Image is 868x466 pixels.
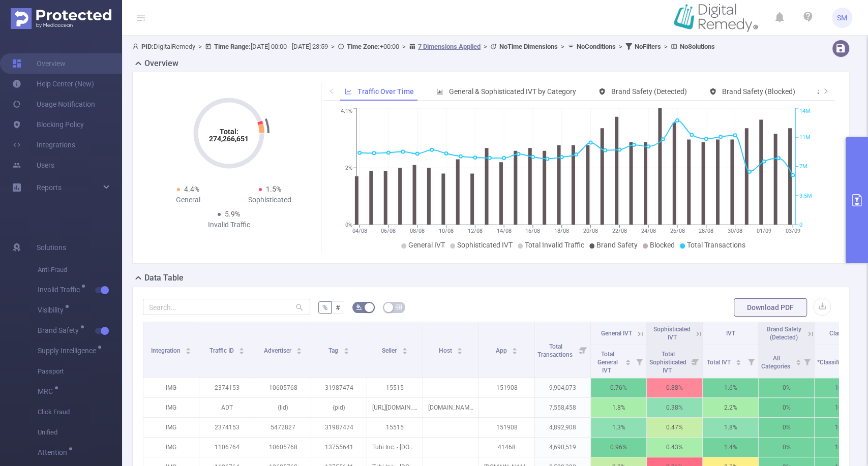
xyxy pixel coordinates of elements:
i: icon: caret-down [186,350,191,353]
i: icon: caret-up [402,346,407,349]
p: IMG [143,418,199,437]
i: icon: caret-up [186,346,191,349]
span: Total Transactions [537,343,574,358]
span: 4.4% [184,185,199,193]
tspan: 28/08 [699,228,713,234]
span: MRC [38,388,56,395]
div: Sort [795,358,801,364]
tspan: 11M [799,134,811,141]
div: Sort [402,346,408,352]
span: *Classified [817,359,848,366]
span: Total Transactions [687,241,745,249]
i: icon: caret-down [239,350,245,353]
tspan: 0 [799,222,802,228]
b: Time Zone: [347,43,380,50]
div: Sophisticated [229,195,311,205]
div: Invalid Traffic [188,220,270,230]
tspan: Total: [220,128,238,136]
p: 0% [759,398,814,417]
span: Sophisticated IVT [653,326,691,341]
i: icon: caret-up [239,346,245,349]
i: icon: caret-down [795,361,801,364]
span: > [399,43,409,50]
i: icon: caret-up [625,358,631,361]
p: IMG [143,438,199,457]
p: 10605768 [255,438,311,457]
i: icon: caret-down [512,350,518,353]
div: Sort [343,346,349,352]
p: 4,690,519 [535,438,590,457]
a: Overview [12,53,66,74]
i: icon: bar-chart [436,88,443,95]
a: Usage Notification [12,94,95,114]
p: 0% [759,418,814,437]
p: 10605768 [255,378,311,397]
b: PID: [141,43,154,50]
span: Click Fraud [38,402,122,422]
span: > [661,43,671,50]
i: icon: caret-up [457,346,463,349]
span: Traffic Over Time [357,87,414,96]
tspan: 20/08 [583,228,598,234]
div: Sort [512,346,518,352]
tspan: 4.1% [341,108,352,115]
span: Total Sophisticated IVT [649,351,686,374]
p: 151908 [479,418,534,437]
a: Users [12,155,54,175]
b: No Filters [635,43,661,50]
span: Unified [38,422,122,443]
a: Reports [37,177,62,198]
p: IMG [143,398,199,417]
span: General & Sophisticated IVT by Category [449,87,576,96]
b: No Conditions [577,43,616,50]
i: icon: bg-colors [356,304,362,310]
tspan: 12/08 [468,228,483,234]
i: icon: caret-up [296,346,302,349]
p: 0.38% [647,398,702,417]
tspan: 18/08 [554,228,569,234]
p: {lid} [255,398,311,417]
span: Brand Safety (Detected) [767,326,801,341]
p: 2374153 [199,378,255,397]
span: Invalid Traffic [38,286,83,293]
b: No Time Dimensions [499,43,558,50]
p: ADT [199,398,255,417]
p: 4,892,908 [535,418,590,437]
span: Reports [37,183,62,192]
p: 0.43% [647,438,702,457]
i: icon: caret-down [402,350,407,353]
span: Classified [829,330,856,337]
tspan: 30/08 [728,228,742,234]
tspan: 04/08 [352,228,367,234]
i: icon: caret-down [736,361,741,364]
u: 7 Dimensions Applied [418,43,481,50]
span: Sophisticated IVT [457,241,513,249]
tspan: 22/08 [612,228,627,234]
tspan: 24/08 [641,228,656,234]
span: Total IVT [707,359,732,366]
p: 0% [759,378,814,397]
span: > [616,43,625,50]
span: Blocked [650,241,675,249]
span: > [558,43,567,50]
i: Filter menu [800,345,814,378]
p: 0.76% [591,378,646,397]
div: Sort [735,358,741,364]
p: 151908 [479,378,534,397]
i: icon: caret-down [296,350,302,353]
p: [URL][DOMAIN_NAME] [367,398,423,417]
span: 1.5% [266,185,281,193]
i: icon: caret-up [736,358,741,361]
span: Brand Safety [596,241,638,249]
span: General IVT [601,330,632,337]
p: 1.8% [591,398,646,417]
p: 7,558,458 [535,398,590,417]
tspan: 3.5M [799,193,812,199]
i: Filter menu [576,322,590,378]
p: 13755641 [311,438,367,457]
i: Filter menu [632,345,646,378]
p: 1.6% [703,378,758,397]
span: Total General IVT [597,351,618,374]
span: App [496,347,508,354]
span: All Categories [761,355,792,370]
